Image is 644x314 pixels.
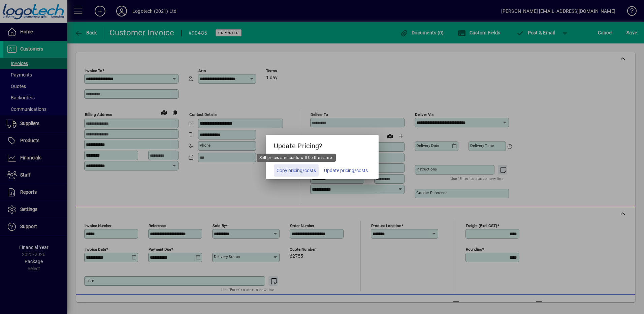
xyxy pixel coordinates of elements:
div: Sell prices and costs will be the same. [257,154,336,162]
h5: Update Pricing? [266,135,379,154]
span: Update pricing/costs [324,167,368,174]
button: Copy pricing/costs [274,164,319,177]
span: Copy pricing/costs [277,167,316,174]
button: Update pricing/costs [321,164,371,177]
